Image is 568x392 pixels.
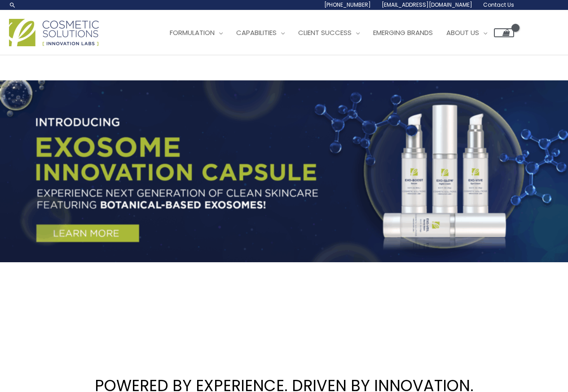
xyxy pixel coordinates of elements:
span: Emerging Brands [373,28,433,37]
a: Search icon link [9,1,16,9]
nav: Site Navigation [156,19,514,46]
a: Formulation [163,19,229,46]
span: Client Success [298,28,352,37]
img: Cosmetic Solutions Logo [9,19,99,46]
span: Contact Us [483,1,514,9]
a: Client Success [291,19,366,46]
a: View Shopping Cart, empty [494,28,514,37]
span: About Us [446,28,479,37]
span: Capabilities [236,28,277,37]
a: About Us [440,19,494,46]
span: Formulation [170,28,215,37]
a: Capabilities [229,19,291,46]
span: [EMAIL_ADDRESS][DOMAIN_NAME] [382,1,472,9]
span: [PHONE_NUMBER] [324,1,371,9]
a: Emerging Brands [366,19,440,46]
